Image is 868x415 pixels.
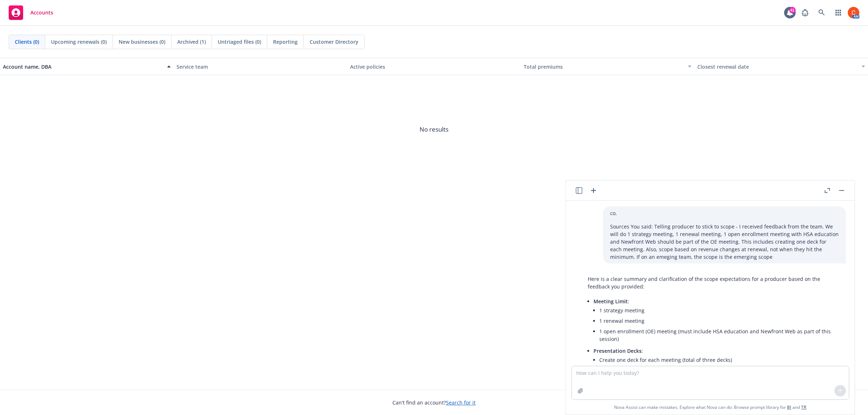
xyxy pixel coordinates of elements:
span: Reporting [273,38,298,46]
p: co. [610,209,839,217]
div: Closest renewal date [697,63,857,70]
span: New businesses (0) [119,38,165,46]
span: Untriaged files (0) [218,38,261,46]
a: Switch app [831,5,846,20]
span: Archived (1) [177,38,206,46]
img: photo [848,7,859,18]
div: Total premiums [524,63,684,70]
button: Closest renewal date [694,58,868,75]
span: Nova Assist can make mistakes. Explore what Nova can do: Browse prompt library for and [614,400,807,415]
a: TR [801,404,807,410]
span: Upcoming renewals (0) [51,38,107,46]
a: Accounts [6,3,56,23]
div: Account name, DBA [3,63,163,70]
button: Total premiums [521,58,694,75]
span: Accounts [30,10,53,16]
p: Here is a clear summary and clarification of the scope expectations for a producer based on the f... [588,275,839,290]
button: Service team [174,58,347,75]
li: : [593,296,839,346]
li: 1 renewal meeting [599,316,839,326]
li: 1 strategy meeting [599,305,839,316]
p: Sources You said: Telling producer to stick to scope - I received feedback from the team. We will... [610,223,839,261]
span: Presentation Decks [593,347,642,354]
li: : [593,346,839,367]
a: Report a Bug [798,5,812,20]
span: Clients (0) [15,38,39,46]
a: Search [814,5,829,20]
div: Service team [176,63,344,70]
span: Customer Directory [310,38,358,46]
div: Active policies [350,63,518,70]
span: Can't find an account? [392,399,476,406]
a: BI [787,404,791,410]
span: Meeting Limit [593,298,628,305]
a: Search for it [446,399,476,406]
li: 1 open enrollment (OE) meeting (must include HSA education and Newfront Web as part of this session) [599,326,839,344]
div: 41 [789,7,796,13]
button: Active policies [347,58,521,75]
li: Create one deck for each meeting (total of three decks) [599,355,839,365]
